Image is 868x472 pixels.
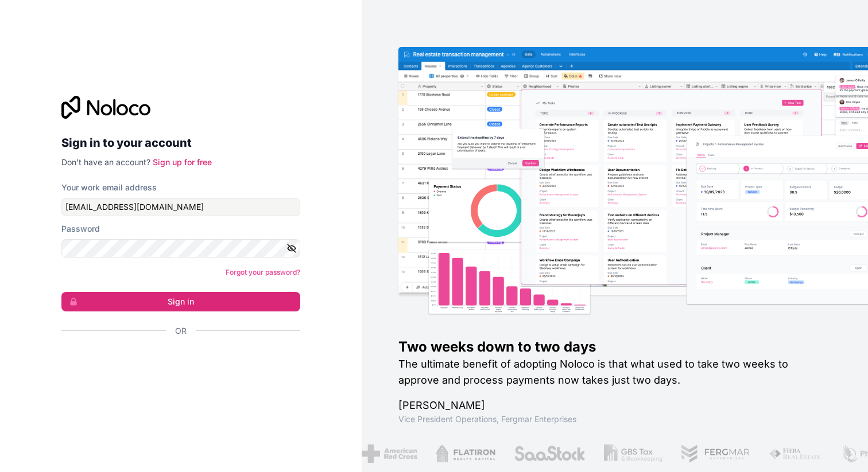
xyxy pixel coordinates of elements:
input: Password [61,239,300,258]
label: Your work email address [61,182,157,193]
h2: The ultimate benefit of adopting Noloco is that what used to take two weeks to approve and proces... [398,356,831,388]
a: Forgot your password? [226,268,300,276]
img: /assets/saastock-C6Zbiodz.png [513,444,586,463]
h1: Vice President Operations , Fergmar Enterprises [398,414,831,425]
span: Don't have an account? [61,157,150,167]
img: /assets/gbstax-C-GtDUiK.png [604,444,662,463]
h1: Two weeks down to two days [398,338,831,356]
input: Email address [61,198,300,216]
img: /assets/flatiron-C8eUkumj.png [436,444,495,463]
label: Password [61,223,100,235]
span: Or [175,325,187,337]
a: Sign up for free [153,157,212,167]
h1: [PERSON_NAME] [398,397,831,414]
img: /assets/fiera-fwj2N5v4.png [769,444,823,463]
iframe: Bouton "Se connecter avec Google" [56,349,297,375]
button: Sign in [61,292,300,311]
img: /assets/fergmar-CudnrXN5.png [680,444,750,463]
h2: Sign in to your account [61,132,300,153]
img: /assets/american-red-cross-BAupjrZR.png [362,444,417,463]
